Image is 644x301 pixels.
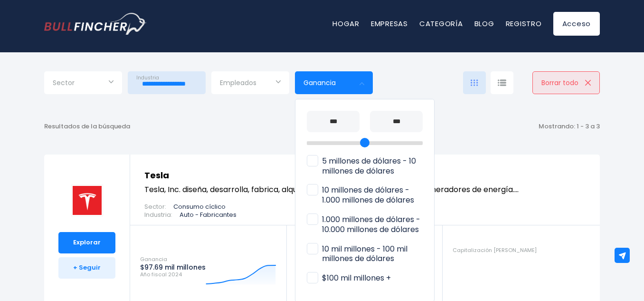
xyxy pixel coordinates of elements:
[322,155,416,176] font: 5 millones de dólares - 10 millones de dólares
[419,19,463,29] a: Categoría
[322,272,391,283] font: $100 mil millones +
[322,243,407,264] font: 10 mil millones - 100 mil millones de dólares
[303,78,336,87] font: Ganancia
[332,19,360,29] a: Hogar
[474,19,494,29] a: Blog
[562,19,591,29] font: Acceso
[44,13,146,35] a: Ir a la página de inicio
[322,214,420,235] font: 1.000 millones de dólares - 10.000 millones de dólares
[553,12,600,36] a: Acceso
[371,19,408,29] a: Empresas
[506,19,542,29] a: Registro
[322,184,414,205] font: 10 millones de dólares - 1.000 millones de dólares
[44,13,147,35] img: Logotipo de Bullfincher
